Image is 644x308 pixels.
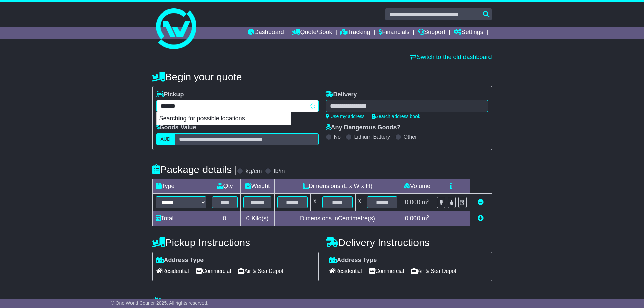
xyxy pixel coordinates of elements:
[354,134,390,140] label: Lithium Battery
[334,134,341,140] label: No
[372,114,420,119] a: Search address book
[111,300,209,306] span: © One World Courier 2025. All rights reserved.
[427,198,430,203] sup: 3
[405,199,420,206] span: 0.000
[156,100,319,112] typeahead: Please provide city
[156,124,196,132] label: Goods Value
[156,266,189,276] span: Residential
[240,211,275,226] td: Kilo(s)
[152,71,492,82] h4: Begin your quote
[326,237,492,248] h4: Delivery Instructions
[275,179,400,194] td: Dimensions (L x W x H)
[311,194,319,211] td: x
[405,215,420,222] span: 0.000
[427,214,430,219] sup: 3
[326,91,357,98] label: Delivery
[404,134,417,140] label: Other
[292,27,332,39] a: Quote/Book
[152,164,237,175] h4: Package details |
[156,133,175,145] label: AUD
[454,27,483,39] a: Settings
[355,194,364,211] td: x
[400,179,434,194] td: Volume
[329,266,362,276] span: Residential
[246,215,249,222] span: 0
[209,179,240,194] td: Qty
[196,266,231,276] span: Commercial
[152,211,209,226] td: Total
[152,237,319,248] h4: Pickup Instructions
[422,199,430,206] span: m
[275,211,400,226] td: Dimensions in Centimetre(s)
[326,124,401,132] label: Any Dangerous Goods?
[152,179,209,194] td: Type
[156,91,184,98] label: Pickup
[157,112,291,125] p: Searching for possible locations...
[245,168,262,175] label: kg/cm
[478,199,484,206] a: Remove this item
[369,266,404,276] span: Commercial
[156,257,204,264] label: Address Type
[209,211,240,226] td: 0
[411,266,456,276] span: Air & Sea Depot
[410,54,492,61] a: Switch to the old dashboard
[238,266,283,276] span: Air & Sea Depot
[340,27,370,39] a: Tracking
[478,215,484,222] a: Add new item
[240,179,275,194] td: Weight
[329,257,377,264] label: Address Type
[152,297,492,308] h4: Warranty & Insurance
[418,27,445,39] a: Support
[422,215,430,222] span: m
[326,114,365,119] a: Use my address
[248,27,284,39] a: Dashboard
[273,168,285,175] label: lb/in
[379,27,409,39] a: Financials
